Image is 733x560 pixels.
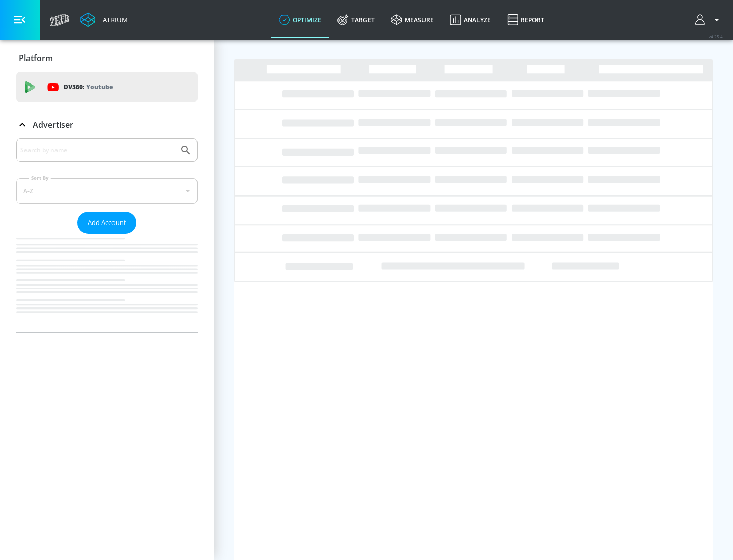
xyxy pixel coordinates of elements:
input: Search by name [20,144,175,157]
button: Add Account [77,212,136,234]
nav: list of Advertiser [16,234,198,332]
span: Add Account [88,217,126,229]
div: Advertiser [16,110,198,139]
p: Advertiser [33,119,73,130]
div: Advertiser [16,138,198,332]
div: Atrium [99,15,128,24]
div: A-Z [16,178,198,204]
label: Sort By [29,175,51,181]
p: Youtube [86,81,113,92]
div: Platform [16,44,198,72]
a: Target [329,2,383,38]
p: Platform [19,52,53,64]
p: DV360: [64,81,113,93]
span: v 4.25.4 [709,34,723,39]
a: measure [383,2,442,38]
a: optimize [271,2,329,38]
a: Atrium [80,12,128,27]
a: Analyze [442,2,499,38]
a: Report [499,2,552,38]
div: DV360: Youtube [16,72,198,102]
